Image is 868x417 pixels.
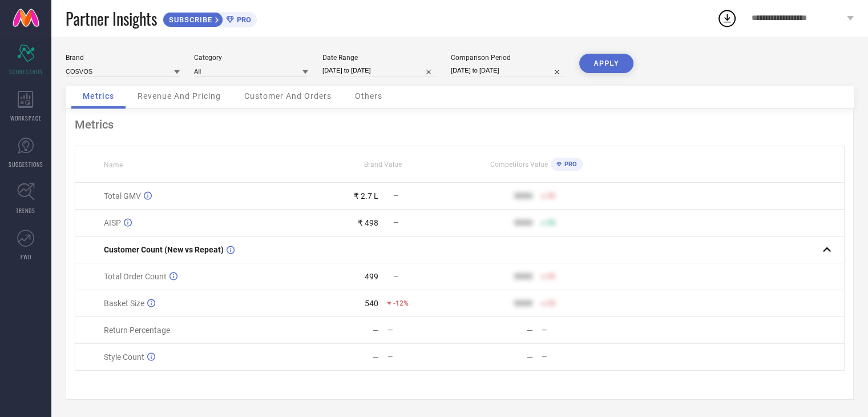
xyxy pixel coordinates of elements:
div: — [527,352,533,362]
span: Name [104,161,123,169]
div: — [387,353,459,361]
span: Basket Size [104,299,144,308]
span: Customer And Orders [244,91,332,101]
div: — [527,326,533,335]
div: 499 [365,272,378,281]
a: SUBSCRIBEPRO [163,9,257,27]
div: Brand [66,54,180,62]
button: APPLY [579,54,633,73]
span: Return Percentage [104,326,170,335]
div: — [542,353,613,361]
span: SCORECARDS [9,67,43,76]
span: 50 [547,272,555,280]
div: ₹ 498 [358,218,378,227]
span: Revenue And Pricing [138,91,221,101]
div: Category [194,54,308,62]
div: 540 [365,299,378,308]
div: — [373,326,379,335]
span: WORKSPACE [10,114,42,122]
span: 50 [547,219,555,227]
span: FWD [21,252,31,261]
div: Metrics [75,118,845,131]
span: Others [355,91,382,101]
span: SUBSCRIBE [163,15,215,24]
span: 50 [547,192,555,200]
div: 9999 [514,299,532,308]
span: -12% [393,299,409,307]
span: Total Order Count [104,272,167,281]
span: Partner Insights [66,7,157,30]
span: Brand Value [364,161,402,169]
span: Total GMV [104,191,141,201]
div: — [387,326,459,334]
span: Customer Count (New vs Repeat) [104,245,224,254]
div: — [542,326,613,334]
span: TRENDS [16,206,35,215]
span: SUGGESTIONS [9,160,43,169]
span: Competitors Value [490,161,548,169]
div: ₹ 2.7 L [354,191,378,201]
span: Metrics [83,91,114,101]
div: — [373,352,379,362]
span: PRO [234,15,251,24]
span: 50 [547,299,555,307]
div: Date Range [322,54,437,62]
div: Open download list [717,8,737,29]
div: Comparison Period [451,54,565,62]
div: 9999 [514,191,532,201]
div: 9999 [514,272,532,281]
span: — [393,272,398,280]
span: PRO [562,161,577,168]
span: Style Count [104,352,144,362]
span: AISP [104,218,121,227]
span: — [393,219,398,227]
div: 9999 [514,218,532,227]
input: Select comparison period [451,65,565,77]
input: Select date range [322,65,437,77]
span: — [393,192,398,200]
